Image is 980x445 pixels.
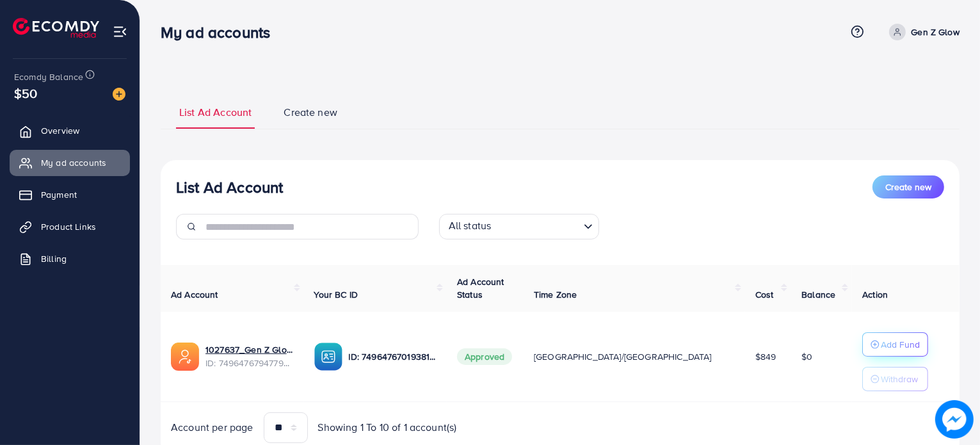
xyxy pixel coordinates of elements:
[872,175,944,198] button: Create new
[885,181,931,193] span: Create new
[801,350,812,363] span: $0
[534,288,577,301] span: Time Zone
[10,150,130,175] a: My ad accounts
[205,357,294,369] span: ID: 7496476794779090960
[113,24,127,39] img: menu
[911,24,960,40] p: Gen Z Glow
[495,216,578,236] input: Search for option
[881,371,918,387] p: Withdraw
[171,288,218,301] span: Ad Account
[457,275,504,301] span: Ad Account Status
[10,182,130,207] a: Payment
[534,350,712,363] span: [GEOGRAPHIC_DATA]/[GEOGRAPHIC_DATA]
[41,220,96,233] span: Product Links
[862,367,928,391] button: Withdraw
[314,343,342,371] img: ic-ba-acc.ded83a64.svg
[171,343,199,371] img: ic-ads-acc.e4c84228.svg
[755,288,774,301] span: Cost
[161,23,280,42] h3: My ad accounts
[205,343,294,356] a: 1027637_Gen Z Glow_1745409523910
[113,88,125,101] img: image
[935,400,974,439] img: image
[10,246,130,271] a: Billing
[41,156,106,169] span: My ad accounts
[41,124,79,137] span: Overview
[755,350,776,363] span: $849
[446,216,494,236] span: All status
[349,349,437,364] p: ID: 7496476701938106369
[176,178,283,197] h3: List Ad Account
[439,214,599,239] div: Search for option
[10,214,130,239] a: Product Links
[881,337,920,352] p: Add Fund
[13,18,99,38] img: logo
[457,348,512,365] span: Approved
[284,105,337,120] span: Create new
[171,420,253,435] span: Account per page
[862,332,928,357] button: Add Fund
[41,252,67,265] span: Billing
[14,84,37,102] span: $50
[318,420,457,435] span: Showing 1 To 10 of 1 account(s)
[14,70,83,83] span: Ecomdy Balance
[179,105,252,120] span: List Ad Account
[41,188,77,201] span: Payment
[314,288,358,301] span: Your BC ID
[801,288,835,301] span: Balance
[862,288,888,301] span: Action
[10,118,130,143] a: Overview
[884,24,960,40] a: Gen Z Glow
[205,343,294,369] div: <span class='underline'>1027637_Gen Z Glow_1745409523910</span></br>7496476794779090960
